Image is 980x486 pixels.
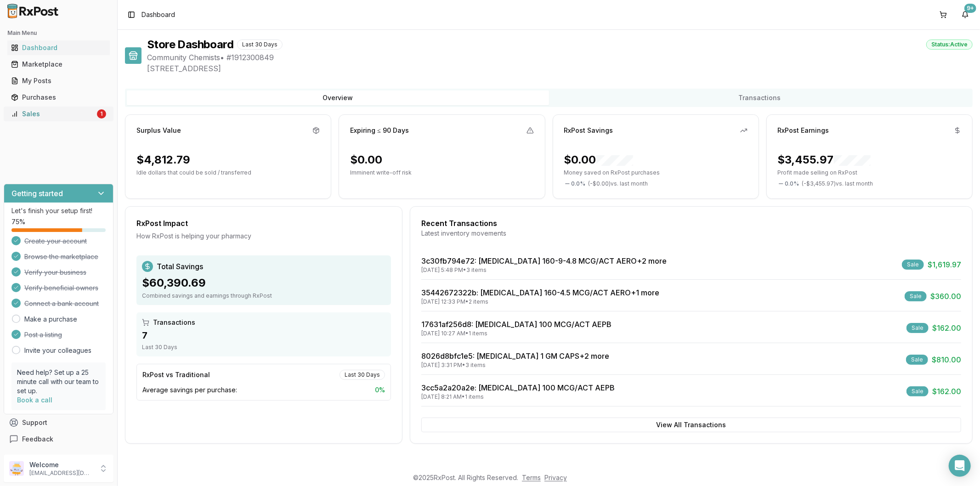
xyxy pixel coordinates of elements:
[147,63,973,74] span: [STREET_ADDRESS]
[11,206,106,215] p: Let's finish your setup first!
[142,10,175,19] span: Dashboard
[421,383,615,392] a: 3cc5a2a20a2e: [MEDICAL_DATA] 100 MCG/ACT AEPB
[147,52,973,63] span: Community Chemists • # 1912300849
[17,368,100,396] p: Need help? Set up a 25 minute call with our team to set up.
[930,291,961,302] span: $360.00
[127,90,549,105] button: Overview
[24,315,77,324] a: Make a purchase
[421,362,609,369] div: [DATE] 3:31 PM • 3 items
[778,126,829,135] div: RxPost Earnings
[906,323,929,333] div: Sale
[237,40,283,50] div: Last 30 Days
[350,169,533,176] p: Imminent write-off risk
[549,90,971,105] button: Transactions
[24,330,62,339] span: Post a listing
[17,396,52,404] a: Book a call
[157,261,203,272] span: Total Savings
[142,370,210,379] div: RxPost vs Traditional
[7,29,110,37] h2: Main Menu
[522,474,541,481] a: Terms
[421,218,961,229] div: Recent Transactions
[4,431,113,447] button: Feedback
[589,180,648,187] span: ( - $0.00 ) vs. last month
[11,109,95,119] div: Sales
[906,386,929,396] div: Sale
[4,90,113,105] button: Purchases
[421,266,667,274] div: [DATE] 5:48 PM • 3 items
[421,229,961,238] div: Latest inventory movements
[136,126,181,135] div: Surplus Value
[24,283,98,293] span: Verify beneficial owners
[340,370,385,380] div: Last 30 Days
[147,37,233,52] h1: Store Dashboard
[142,385,237,395] span: Average savings per purchase:
[949,455,971,477] div: Open Intercom Messenger
[9,461,24,476] img: User avatar
[24,299,99,308] span: Connect a bank account
[24,268,86,277] span: Verify your business
[785,180,799,187] span: 0.0 %
[802,180,873,187] span: ( - $3,455.97 ) vs. last month
[4,57,113,72] button: Marketplace
[572,180,586,187] span: 0.0 %
[136,218,391,229] div: RxPost Impact
[421,330,612,337] div: [DATE] 10:27 AM • 1 items
[932,354,961,365] span: $810.00
[964,4,976,13] div: 9+
[11,217,25,226] span: 75 %
[4,4,62,18] img: RxPost Logo
[932,386,961,397] span: $162.00
[7,56,110,73] a: Marketplace
[4,414,113,431] button: Support
[24,252,98,261] span: Browse the marketplace
[4,40,113,55] button: Dashboard
[24,237,87,246] span: Create your account
[421,320,612,329] a: 17631af256d8: [MEDICAL_DATA] 100 MCG/ACT AEPB
[421,393,615,401] div: [DATE] 8:21 AM • 1 items
[958,7,973,22] button: 9+
[7,106,110,122] a: Sales1
[375,385,385,395] span: 0 %
[544,474,567,481] a: Privacy
[7,73,110,89] a: My Posts
[136,232,391,241] div: How RxPost is helping your pharmacy
[932,322,961,333] span: $162.00
[29,469,93,477] p: [EMAIL_ADDRESS][DOMAIN_NAME]
[564,153,633,167] div: $0.00
[421,351,609,361] a: 8026d8bfc1e5: [MEDICAL_DATA] 1 GM CAPS+2 more
[905,291,927,301] div: Sale
[564,169,748,176] p: Money saved on RxPost purchases
[11,60,106,69] div: Marketplace
[928,259,961,270] span: $1,619.97
[142,276,385,290] div: $60,390.69
[136,153,190,167] div: $4,812.79
[11,43,106,52] div: Dashboard
[350,126,409,135] div: Expiring ≤ 90 Days
[11,93,106,102] div: Purchases
[24,346,91,355] a: Invite your colleagues
[350,153,382,167] div: $0.00
[29,460,93,469] p: Welcome
[906,355,928,365] div: Sale
[7,89,110,106] a: Purchases
[142,344,385,351] div: Last 30 Days
[4,107,113,121] button: Sales1
[142,292,385,300] div: Combined savings and earnings through RxPost
[136,169,320,176] p: Idle dollars that could be sold / transferred
[142,10,175,19] nav: breadcrumb
[421,256,667,266] a: 3c30fb794e72: [MEDICAL_DATA] 160-9-4.8 MCG/ACT AERO+2 more
[421,288,659,297] a: 35442672322b: [MEDICAL_DATA] 160-4.5 MCG/ACT AERO+1 more
[97,109,106,119] div: 1
[4,73,113,88] button: My Posts
[142,329,385,342] div: 7
[11,76,106,85] div: My Posts
[926,40,973,50] div: Status: Active
[902,260,924,270] div: Sale
[7,40,110,56] a: Dashboard
[11,188,63,199] h3: Getting started
[22,435,53,444] span: Feedback
[153,318,195,327] span: Transactions
[421,418,961,432] button: View All Transactions
[564,126,613,135] div: RxPost Savings
[778,169,961,176] p: Profit made selling on RxPost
